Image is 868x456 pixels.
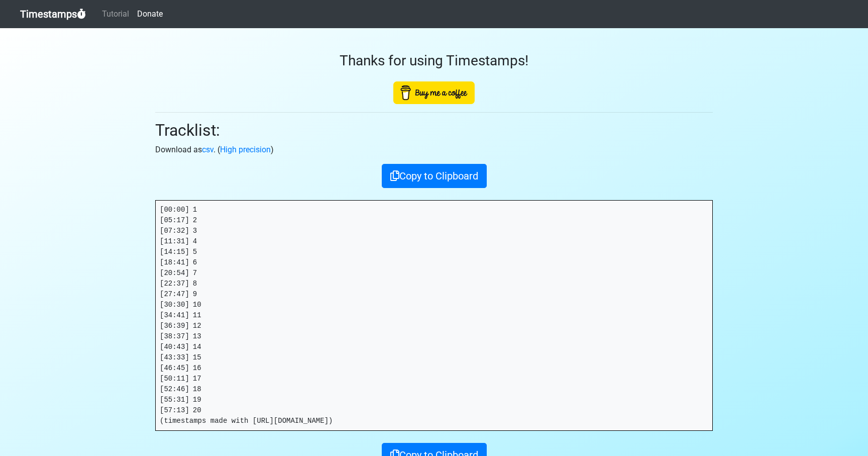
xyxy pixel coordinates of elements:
[382,164,487,188] button: Copy to Clipboard
[202,145,213,154] a: csv
[393,81,475,104] img: Buy Me A Coffee
[156,201,712,430] pre: [00:00] 1 [05:17] 2 [07:32] 3 [11:31] 4 [14:15] 5 [18:41] 6 [20:54] 7 [22:37] 8 [27:47] 9 [30:30]...
[220,145,271,154] a: High precision
[155,52,713,69] h3: Thanks for using Timestamps!
[155,144,713,156] p: Download as . ( )
[98,4,133,24] a: Tutorial
[133,4,167,24] a: Donate
[20,4,86,24] a: Timestamps
[155,121,713,140] h2: Tracklist:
